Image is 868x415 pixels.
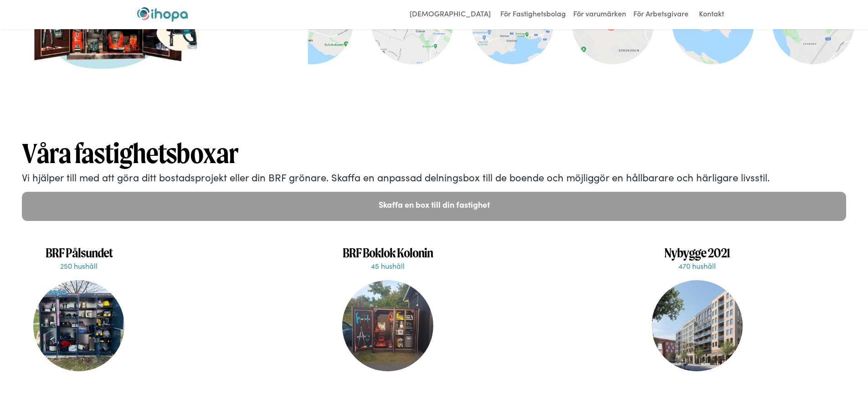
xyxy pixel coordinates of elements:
[693,7,729,22] a: Kontakt
[498,7,568,22] a: För Fastighetsbolag
[571,7,628,22] a: För varumärken
[137,7,188,22] a: home
[26,261,131,271] p: 250 hushåll
[335,261,440,271] p: 45 hushåll
[335,245,440,261] h1: BRF Boklok Kolonin
[22,192,846,221] a: Skaffa en box till din fastighet
[22,136,846,171] h1: Våra fastighetsboxar
[22,170,846,184] p: Vi hjälper till med att göra ditt bostadsprojekt eller din BRF grönare. Skaffa en anpassad delnin...
[645,245,750,261] h1: Nybygge 2021
[26,245,131,261] h1: BRF Pålsundet
[631,7,691,22] a: För Arbetsgivare
[137,7,188,22] img: ihopa logo
[645,261,750,271] p: 470 hushåll
[405,7,495,22] a: [DEMOGRAPHIC_DATA]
